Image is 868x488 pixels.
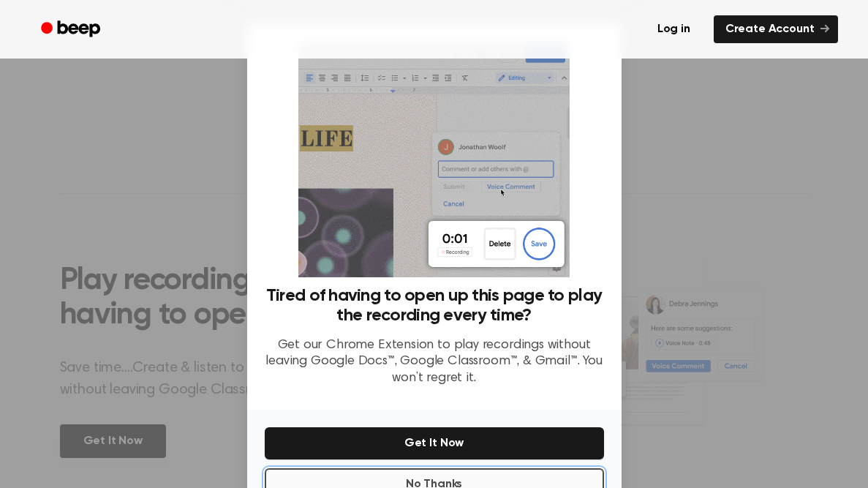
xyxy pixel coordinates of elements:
[265,286,604,326] h3: Tired of having to open up this page to play the recording every time?
[265,427,604,459] button: Get It Now
[265,337,604,387] p: Get our Chrome Extension to play recordings without leaving Google Docs™, Google Classroom™, & Gm...
[298,41,570,277] img: Beep extension in action
[643,12,705,46] a: Log in
[714,15,838,43] a: Create Account
[31,15,113,44] a: Beep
